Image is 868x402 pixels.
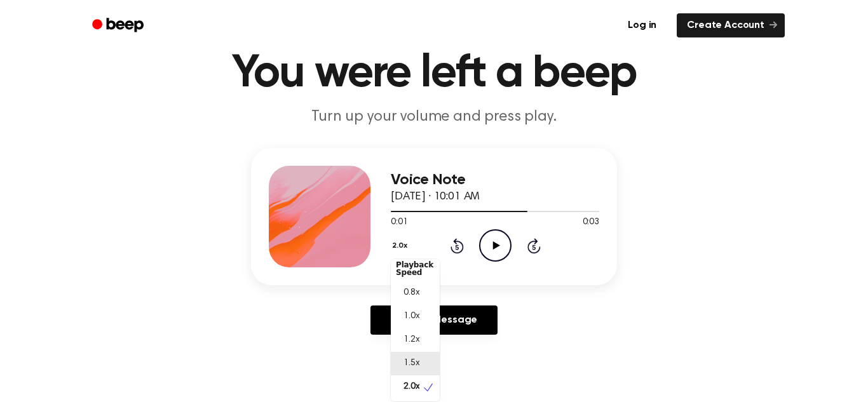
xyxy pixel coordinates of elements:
[403,333,419,347] span: 1.2x
[403,310,419,323] span: 1.0x
[403,286,419,300] span: 0.8x
[391,235,412,257] button: 2.0x
[391,259,440,401] div: 2.0x
[403,357,419,370] span: 1.5x
[391,256,440,281] div: Playback Speed
[403,380,419,394] span: 2.0x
